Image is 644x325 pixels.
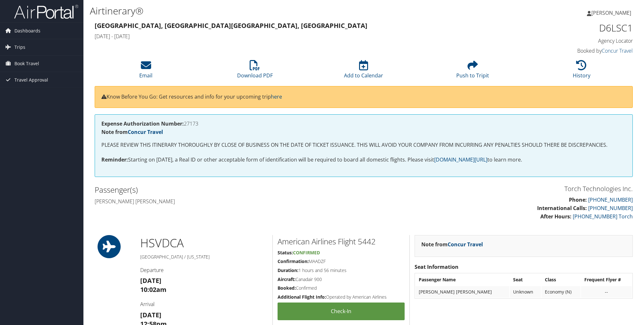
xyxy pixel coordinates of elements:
[542,286,580,298] td: Economy (N)
[415,263,459,270] strong: Seat Information
[540,213,571,220] strong: After Hours:
[237,64,273,79] a: Download PDF
[421,241,483,248] strong: Note from
[101,121,626,126] h4: 27173
[140,311,161,319] strong: [DATE]
[602,47,633,54] a: Concur Travel
[505,37,633,44] h4: Agency Locator
[448,241,483,248] a: Concur Travel
[278,267,298,273] strong: Duration:
[278,294,405,300] h5: Operated by American Airlines
[101,156,626,164] p: Starting on [DATE], a Real ID or other acceptable form of identification will be required to boar...
[278,258,405,265] h5: MAADZF
[584,289,629,295] div: --
[140,267,268,274] h4: Departure
[95,198,359,205] h4: [PERSON_NAME] [PERSON_NAME]
[278,267,405,274] h5: 1 hours and 56 minutes
[505,47,633,54] h4: Booked by
[278,276,296,282] strong: Aircraft:
[542,274,580,285] th: Class
[139,64,152,79] a: Email
[101,120,184,127] strong: Expense Authorization Number:
[101,156,128,163] strong: Reminder:
[95,184,359,195] h2: Passenger(s)
[140,285,167,294] strong: 10:02am
[95,33,496,40] h4: [DATE] - [DATE]
[95,21,367,30] strong: [GEOGRAPHIC_DATA], [GEOGRAPHIC_DATA] [GEOGRAPHIC_DATA], [GEOGRAPHIC_DATA]
[537,205,587,212] strong: International Calls:
[128,128,163,136] a: Concur Travel
[271,93,282,100] a: here
[14,4,78,19] img: airportal-logo.png
[344,64,383,79] a: Add to Calendar
[510,286,541,298] td: Unknown
[278,276,405,283] h5: Canadair 900
[140,254,268,260] h5: [GEOGRAPHIC_DATA] / [US_STATE]
[140,301,268,308] h4: Arrival
[573,213,633,220] a: [PHONE_NUMBER] Torch
[101,128,163,136] strong: Note from
[293,250,320,256] span: Confirmed
[278,285,405,291] h5: Confirmed
[505,21,633,35] h1: D6LSC1
[278,285,296,291] strong: Booked:
[101,93,626,101] p: Know Before You Go: Get resources and info for your upcoming trip
[434,156,487,163] a: [DOMAIN_NAME][URL]
[14,39,25,55] span: Trips
[587,3,638,22] a: [PERSON_NAME]
[14,23,40,39] span: Dashboards
[416,274,509,285] th: Passenger Name
[101,141,626,149] p: PLEASE REVIEW THIS ITINERARY THOROUGHLY BY CLOSE OF BUSINESS ON THE DATE OF TICKET ISSUANCE. THIS...
[278,303,405,320] a: Check-in
[140,235,268,251] h1: HSV DCA
[573,64,590,79] a: History
[14,56,39,72] span: Book Travel
[278,250,293,256] strong: Status:
[416,286,509,298] td: [PERSON_NAME] [PERSON_NAME]
[588,205,633,212] a: [PHONE_NUMBER]
[278,294,326,300] strong: Additional Flight Info:
[569,196,587,203] strong: Phone:
[90,4,455,18] h1: Airtinerary®
[456,64,489,79] a: Push to Tripit
[591,9,631,16] span: [PERSON_NAME]
[14,72,48,88] span: Travel Approval
[510,274,541,285] th: Seat
[278,236,405,247] h2: American Airlines Flight 5442
[581,274,632,285] th: Frequent Flyer #
[278,258,309,264] strong: Confirmation:
[140,276,161,285] strong: [DATE]
[369,184,633,193] h3: Torch Technologies Inc.
[588,196,633,203] a: [PHONE_NUMBER]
